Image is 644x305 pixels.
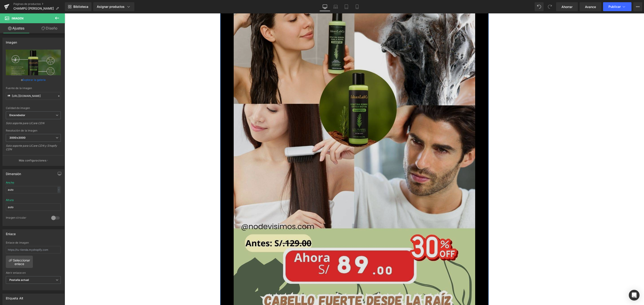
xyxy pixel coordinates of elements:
a: Seleccionar enlace [6,256,33,268]
button: Más [633,2,642,11]
font: - [58,188,59,191]
font: Solo soporte para UCare CDN [6,121,44,125]
button: Deshacer [535,2,544,11]
a: De oficina [320,2,330,11]
font: Explorar la galería [23,78,46,81]
a: Nueva Biblioteca [65,2,91,11]
input: auto [6,203,61,211]
font: CHAMPÚ [PERSON_NAME] [13,6,54,10]
input: https://tu-tienda.myshopify.com [6,246,61,253]
input: auto [6,186,61,193]
font: Calidad de imagen [6,106,30,110]
div: Abrir Intercom Messenger [629,290,640,301]
font: o [21,78,23,81]
font: Imagen [12,17,23,20]
button: Publicar [603,2,631,11]
font: Ahorrar [561,5,572,9]
font: Enlace [6,232,16,236]
a: Avance [580,2,601,11]
a: Diseño [33,23,66,33]
font: Fuente de la imagen [6,86,32,90]
input: Enlace [6,92,61,100]
font: Más configuraciones [19,159,46,162]
font: Imagen [6,40,17,44]
a: Móvil [352,2,362,11]
font: Pestaña actual [9,278,29,282]
font: Etiqueta Alt [6,296,23,300]
font: Solo soporte para UCare CDN y Shopify CDN [6,144,57,151]
font: Resolución de la imagen [6,129,37,132]
font: Dimensión [6,172,21,176]
font: Asignar productos [97,5,125,8]
font: Encendedor [9,113,25,117]
font: Publicar [608,5,621,8]
a: Páginas de productos [13,2,65,6]
font: Biblioteca [73,5,88,8]
a: Computadora portátil [330,2,341,11]
font: Enlace de imagen [6,241,29,244]
font: Imagen circular [6,216,26,219]
font: Seleccionar enlace [13,258,30,266]
font: Diseño [46,26,57,30]
font: Abrir enlace en [6,271,26,274]
font: Ajustes [12,26,24,30]
font: 3000x3000 [9,136,25,139]
font: Ancho [6,181,14,184]
font: Avance [585,5,596,9]
a: Tableta [341,2,352,11]
button: Más configuraciones [3,155,64,166]
font: Páginas de productos [13,2,41,6]
button: Rehacer [545,2,554,11]
font: Altura [6,198,14,202]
